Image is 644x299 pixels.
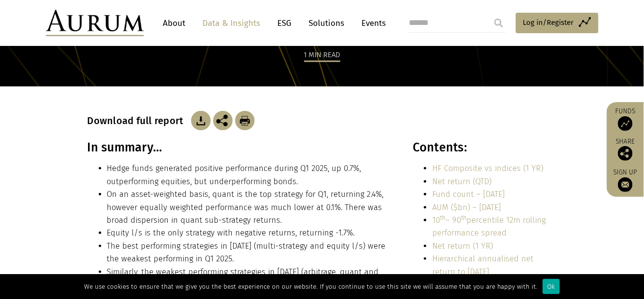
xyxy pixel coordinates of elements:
[432,177,491,186] a: Net return (QTD)
[432,190,505,199] a: Fund count – [DATE]
[88,115,189,127] h3: Download full report
[273,14,297,32] a: ESG
[523,17,574,28] span: Log in/Register
[612,107,639,131] a: Funds
[489,13,509,33] input: Submit
[357,14,386,32] a: Events
[432,241,493,251] a: Net return (1 YR)
[618,116,633,131] img: Access Funds
[432,254,533,276] a: Hierarchical annualised net return to [DATE]
[213,111,233,130] img: Share this post
[88,140,392,155] h3: In summary…
[158,14,191,32] a: About
[107,162,392,188] li: Hedge funds generated positive performance during Q1 2025, up 0.7%, outperforming equities, but u...
[461,214,466,221] sup: th
[413,140,554,155] h3: Contents:
[191,111,211,130] img: Download Article
[107,188,392,227] li: On an asset-weighted basis, quant is the top strategy for Q1, returning 2.4%, however equally wei...
[107,227,392,239] li: Equity l/s is the only strategy with negative returns, returning -1.7%.
[304,14,350,32] a: Solutions
[516,13,599,33] a: Log in/Register
[304,49,340,62] div: 1 min read
[107,240,392,266] li: The best performing strategies in [DATE] (multi-strategy and equity l/s) were the weakest perform...
[432,203,501,212] a: AUM ($bn) – [DATE]
[618,146,633,161] img: Share this post
[432,164,543,173] a: HF Composite vs indices (1 YR)
[235,111,255,130] img: Download Article
[612,138,639,161] div: Share
[612,168,639,192] a: Sign up
[543,279,560,294] div: Ok
[440,214,445,221] sup: th
[46,10,144,36] img: Aurum
[618,177,633,192] img: Sign up to our newsletter
[432,215,546,237] a: 10th– 90thpercentile 12m rolling performance spread
[107,266,392,292] li: Similarly, the weakest performing strategies in [DATE] (arbitrage, quant and macro) were the stro...
[198,14,266,32] a: Data & Insights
